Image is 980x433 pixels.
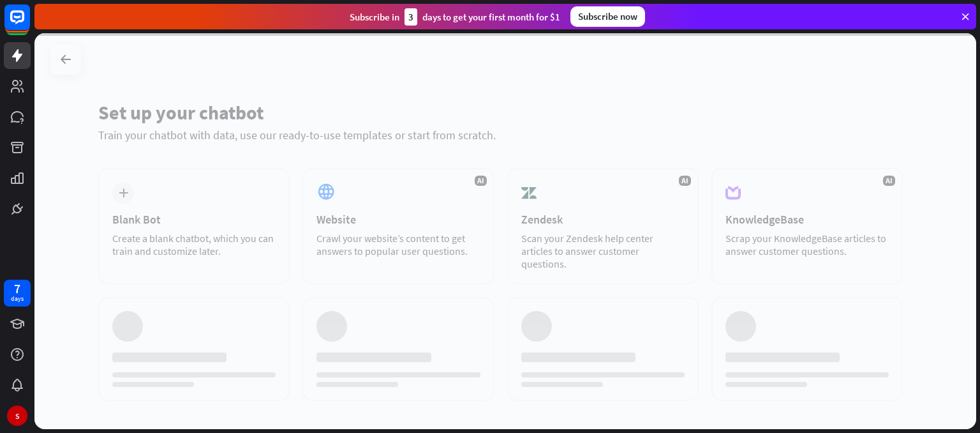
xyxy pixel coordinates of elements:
[350,8,560,26] div: Subscribe in days to get your first month for $1
[11,294,24,303] div: days
[570,6,645,27] div: Subscribe now
[4,280,31,307] a: 7 days
[405,8,417,26] div: 3
[7,406,27,426] div: S
[14,283,20,294] div: 7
